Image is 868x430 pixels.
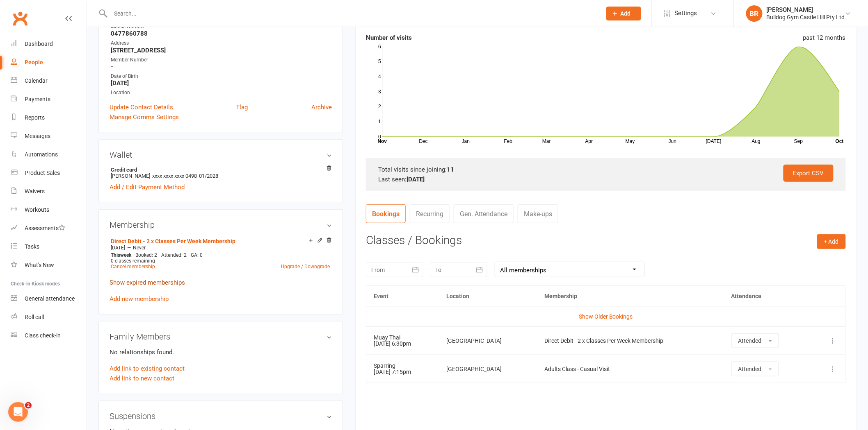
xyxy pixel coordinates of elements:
[621,10,631,17] span: Add
[366,355,439,383] td: [DATE] 7:15pm
[731,362,779,376] button: Attended
[109,252,133,258] div: week
[803,33,846,43] div: past 12 months
[817,234,846,249] button: + Add
[25,243,39,250] div: Tasks
[11,219,87,238] a: Assessments
[110,112,179,122] a: Manage Comms Settings
[111,47,332,54] strong: [STREET_ADDRESS]
[366,204,406,223] a: Bookings
[111,258,155,264] span: 0 classes remaining
[25,77,48,84] div: Calendar
[25,133,50,139] div: Messages
[108,8,596,19] input: Search...
[191,252,203,258] span: GA: 0
[25,151,58,158] div: Automations
[374,335,432,341] div: Muay Thai
[25,332,61,339] div: Class check-in
[25,262,54,268] div: What's New
[11,35,87,53] a: Dashboard
[366,286,439,307] th: Event
[111,56,332,64] div: Member Number
[454,204,514,223] a: Gen. Attendance
[25,295,75,302] div: General attendance
[378,165,834,174] div: Total visits since joining:
[447,166,454,173] strong: 11
[446,366,530,372] div: [GEOGRAPHIC_DATA]
[544,366,716,372] div: Adults Class - Casual Visit
[25,114,45,121] div: Reports
[111,63,332,70] strong: -
[11,238,87,256] a: Tasks
[11,164,87,182] a: Product Sales
[25,170,60,176] div: Product Sales
[111,264,155,269] a: Cancel membership
[311,102,332,112] a: Archive
[161,252,187,258] span: Attended: 2
[11,290,87,308] a: General attendance kiosk mode
[25,225,65,231] div: Assessments
[110,165,332,180] li: [PERSON_NAME]
[518,204,558,223] a: Make-ups
[110,373,174,383] a: Add link to new contact
[25,402,32,409] span: 2
[767,6,845,14] div: [PERSON_NAME]
[25,96,50,102] div: Payments
[724,286,811,307] th: Attendance
[606,7,641,20] button: Add
[439,286,537,307] th: Location
[11,308,87,326] a: Roll call
[110,332,332,341] h3: Family Members
[199,173,218,179] span: 01/2028
[25,206,49,213] div: Workouts
[111,252,120,258] span: This
[25,41,53,47] div: Dashboard
[11,53,87,72] a: People
[366,234,846,247] h3: Classes / Bookings
[366,326,439,355] td: [DATE] 6:30pm
[407,176,425,183] strong: [DATE]
[110,295,169,303] a: Add new membership
[111,89,332,97] div: Location
[11,145,87,164] a: Automations
[446,338,530,344] div: [GEOGRAPHIC_DATA]
[111,72,332,80] div: Date of Birth
[110,347,332,357] p: No relationships found.
[11,326,87,345] a: Class kiosk mode
[11,182,87,201] a: Waivers
[783,165,834,182] a: Export CSV
[746,5,763,22] div: BR
[110,220,332,229] h3: Membership
[675,4,697,23] span: Settings
[25,188,45,195] div: Waivers
[10,8,30,29] a: Clubworx
[11,256,87,274] a: What's New
[133,245,146,251] span: Never
[111,245,125,251] span: [DATE]
[11,201,87,219] a: Workouts
[11,90,87,109] a: Payments
[374,363,432,369] div: Sparring
[11,127,87,145] a: Messages
[236,102,248,112] a: Flag
[111,238,235,244] a: Direct Debit - 2 x Classes Per Week Membership
[8,402,28,422] iframe: Intercom live chat
[378,174,834,184] div: Last seen:
[110,102,173,112] a: Update Contact Details
[738,366,762,372] span: Attended
[767,14,845,21] div: Bulldog Gym Castle Hill Pty Ltd
[366,34,412,41] strong: Number of visits
[25,59,43,66] div: People
[731,333,779,348] button: Attended
[110,150,332,159] h3: Wallet
[110,279,185,286] a: Show expired memberships
[11,72,87,90] a: Calendar
[544,338,716,344] div: Direct Debit - 2 x Classes Per Week Membership
[110,182,185,192] a: Add / Edit Payment Method
[110,412,332,421] h3: Suspensions
[109,244,332,251] div: —
[135,252,157,258] span: Booked: 2
[25,314,44,320] div: Roll call
[11,109,87,127] a: Reports
[152,173,197,179] span: xxxx xxxx xxxx 0498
